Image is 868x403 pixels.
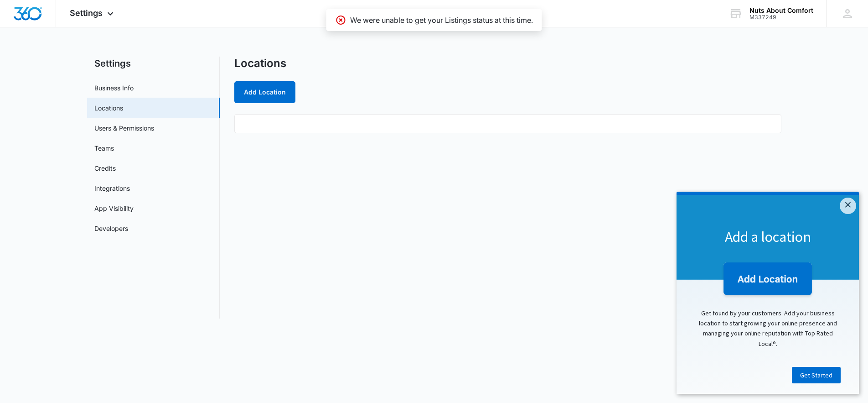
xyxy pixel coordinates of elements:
button: Add Location [234,81,295,103]
h1: Locations [234,57,286,70]
a: Close modal [163,6,180,22]
a: App Visibility [94,204,134,213]
a: Users & Permissions [94,123,154,133]
a: Integrations [94,183,130,193]
p: Get found by your customers. Add your business location to start growing your online presence and... [9,116,173,157]
div: account id [749,14,813,21]
span: Settings [70,8,103,18]
a: Business Info [94,83,134,93]
a: Developers [94,224,128,233]
a: Add Location [234,88,295,96]
h2: Settings [87,57,220,70]
a: Get Started [115,175,164,192]
a: Teams [94,143,114,153]
a: Locations [94,103,123,113]
div: account name [749,7,813,14]
a: Credits [94,163,116,173]
p: We were unable to get your Listings status at this time. [350,15,533,26]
